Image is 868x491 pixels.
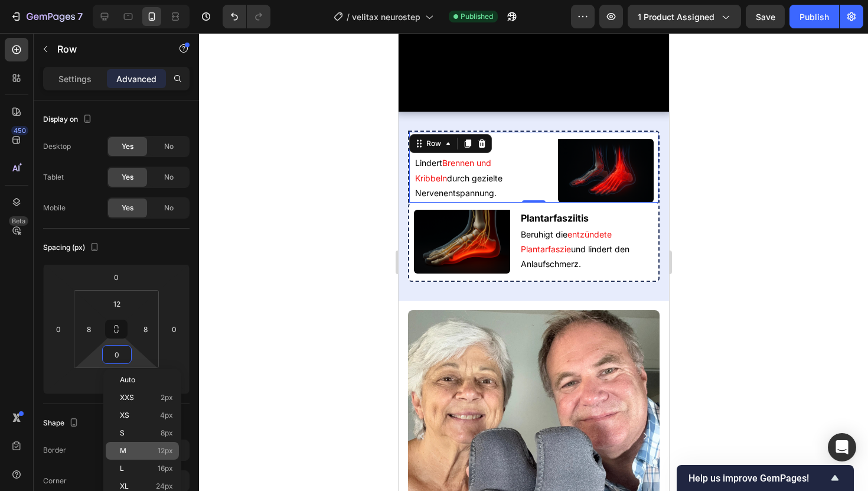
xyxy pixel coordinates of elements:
input: 8px [80,320,97,338]
div: Display on [43,112,94,128]
span: 24px [156,482,173,490]
button: Show survey - Help us improve GemPages! [688,471,842,485]
p: Settings [58,73,92,85]
input: 12px [105,295,129,313]
p: Advanced [116,73,156,85]
span: Save [756,12,775,22]
button: 7 [5,5,88,28]
div: Desktop [43,141,71,152]
span: / [347,11,350,23]
input: 0 [50,320,67,338]
div: Beta [9,216,28,226]
div: Spacing (px) [43,240,102,256]
span: 16px [158,464,173,473]
button: Publish [789,5,839,28]
span: Yes [122,141,133,152]
div: Open Intercom Messenger [828,433,856,461]
span: Published [461,11,493,22]
span: velitax neurostep [352,11,420,23]
span: No [164,141,174,152]
input: 8px [136,320,154,338]
div: Undo/Redo [223,5,270,28]
input: 0 [165,320,183,338]
input: 0 [105,268,128,286]
div: Mobile [43,203,66,213]
button: Save [746,5,785,28]
span: Yes [122,203,133,213]
input: 0px [105,346,129,363]
div: 450 [11,126,28,135]
span: L [120,464,124,473]
p: 7 [77,9,83,24]
button: 1 product assigned [628,5,741,28]
div: Publish [800,11,829,23]
div: Tablet [43,172,64,183]
iframe: Design area [399,33,669,491]
div: Border [43,445,66,456]
span: Yes [122,172,133,183]
span: No [164,203,174,213]
p: Row [57,42,158,56]
span: 1 product assigned [638,11,714,23]
span: XL [120,482,129,490]
span: Help us improve GemPages! [688,473,828,484]
div: Shape [43,415,81,431]
div: Corner [43,476,67,486]
span: No [164,172,174,183]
